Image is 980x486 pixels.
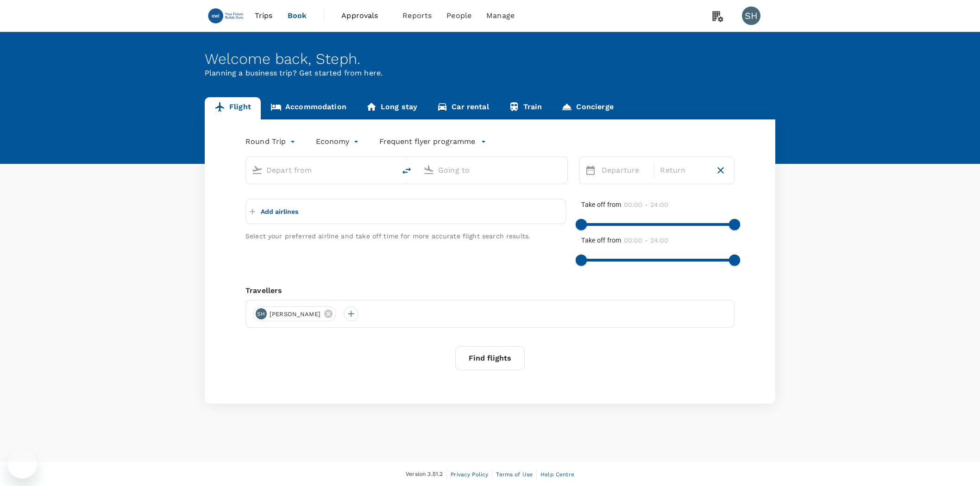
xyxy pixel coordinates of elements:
[255,10,273,21] span: Trips
[379,136,475,147] p: Frequent flyer programme
[250,203,298,220] button: Add airlines
[245,285,735,296] div: Travellers
[602,165,648,176] p: Departure
[552,97,623,119] a: Concierge
[581,237,621,244] span: Take off from
[266,163,376,177] input: Depart from
[379,136,486,147] button: Frequent flyer programme
[427,97,499,119] a: Car rental
[205,68,775,79] p: Planning a business trip? Get started from here.
[540,471,574,478] span: Help Centre
[451,469,488,480] a: Privacy Policy
[245,231,566,241] p: Select your preferred airline and take off time for more accurate flight search results.
[406,470,443,479] span: Version 3.51.2
[446,10,471,21] span: People
[742,6,760,25] div: SH
[624,237,668,244] span: 00:00 - 24:00
[261,97,356,119] a: Accommodation
[205,97,261,119] a: Flight
[356,97,427,119] a: Long stay
[205,50,775,68] div: Welcome back , Steph .
[499,97,552,119] a: Train
[581,201,621,208] span: Take off from
[288,10,307,21] span: Book
[253,306,336,321] div: SH[PERSON_NAME]
[660,165,707,176] p: Return
[455,346,525,370] button: Find flights
[7,449,37,479] iframe: Button to launch messaging window
[245,134,297,149] div: Round Trip
[561,169,563,171] button: Open
[261,207,298,216] p: Add airlines
[402,10,432,21] span: Reports
[624,201,668,208] span: 00:00 - 24:00
[341,10,388,21] span: Approvals
[540,469,574,480] a: Help Centre
[264,310,326,319] span: [PERSON_NAME]
[396,160,418,182] button: delete
[256,308,267,319] div: SH
[205,6,247,26] img: EWI Group
[389,169,391,171] button: Open
[438,163,548,177] input: Going to
[496,471,533,478] span: Terms of Use
[316,134,361,149] div: Economy
[486,10,515,21] span: Manage
[451,471,488,478] span: Privacy Policy
[496,469,533,480] a: Terms of Use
